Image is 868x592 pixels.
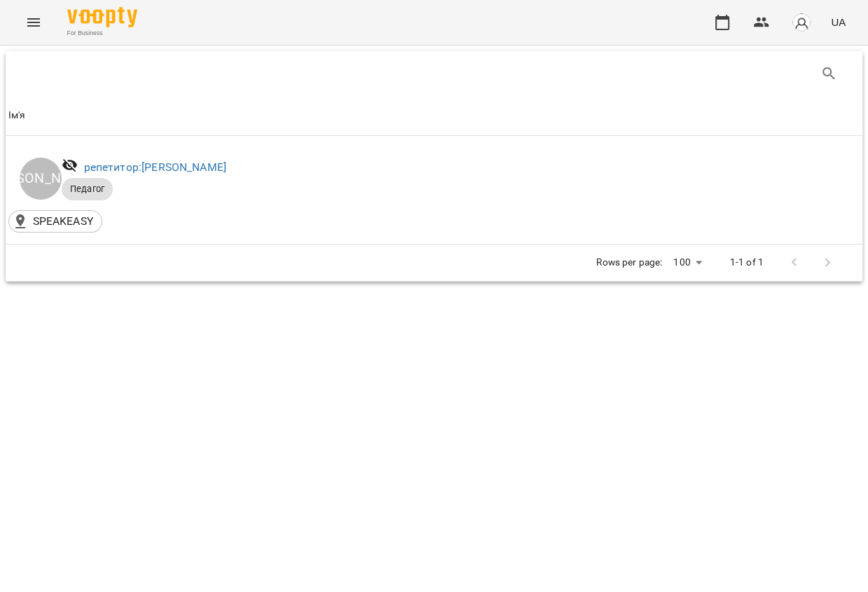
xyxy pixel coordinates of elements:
[84,160,226,174] a: репетитор:[PERSON_NAME]
[6,51,862,96] div: Table Toolbar
[8,107,860,124] span: Ім'я
[67,7,137,27] img: Voopty Logo
[17,6,50,39] button: Menu
[825,9,851,35] button: UA
[33,213,93,230] p: SPEAKEASY
[596,256,662,270] p: Rows per page:
[20,158,62,200] div: [PERSON_NAME]
[792,13,811,32] img: avatar_s.png
[8,107,26,124] div: Ім'я
[831,15,846,29] span: UA
[8,107,26,124] div: Sort
[62,183,113,195] span: Педагог
[67,29,137,38] span: For Business
[730,256,764,270] p: 1-1 of 1
[668,252,707,273] div: 100
[812,57,846,90] button: Search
